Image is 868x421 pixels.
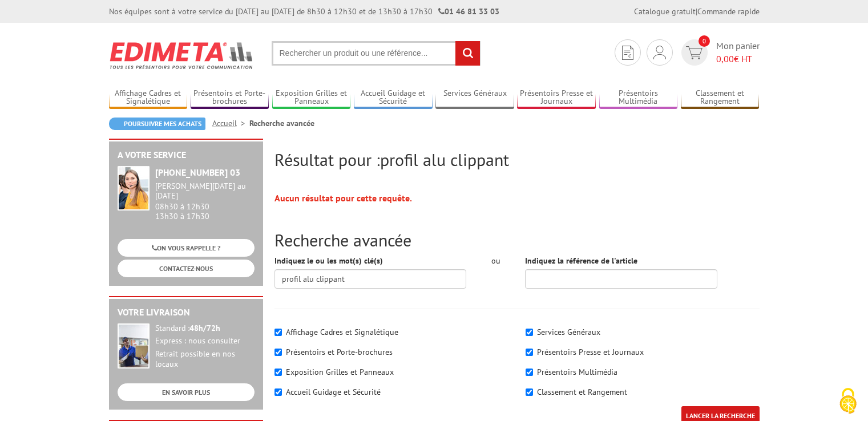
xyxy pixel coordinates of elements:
span: 0 [699,35,710,47]
span: Mon panier [716,39,760,66]
label: Indiquez la référence de l'article [525,255,637,266]
a: Présentoirs Presse et Journaux [517,88,596,107]
span: € HT [716,52,760,66]
img: devis rapide [622,46,633,60]
a: Exposition Grilles et Panneaux [272,88,351,107]
label: Présentoirs et Porte-brochures [286,347,393,357]
div: Retrait possible en nos locaux [155,349,255,370]
a: CONTACTEZ-NOUS [118,260,255,277]
span: 0,00 [716,53,734,64]
a: EN SAVOIR PLUS [118,383,255,401]
a: Accueil Guidage et Sécurité [354,88,433,107]
label: Classement et Rangement [537,387,627,397]
strong: Aucun résultat pour cette requête. [274,192,412,204]
input: Présentoirs Presse et Journaux [526,349,533,356]
input: Présentoirs et Porte-brochures [274,349,282,356]
label: Indiquez le ou les mot(s) clé(s) [274,255,383,266]
label: Présentoirs Multimédia [537,367,617,377]
li: Recherche avancée [249,118,314,129]
div: [PERSON_NAME][DATE] au [DATE] [155,181,255,201]
h2: Résultat pour : [274,150,760,169]
a: devis rapide 0 Mon panier 0,00€ HT [679,39,760,66]
input: Accueil Guidage et Sécurité [274,388,282,396]
div: Express : nous consulter [155,336,255,346]
label: Services Généraux [537,327,600,337]
a: Classement et Rangement [681,88,760,107]
h2: Recherche avancée [274,230,760,249]
img: widget-service.jpg [118,166,150,211]
h2: Votre livraison [118,307,255,318]
a: Présentoirs et Porte-brochures [191,88,269,107]
label: Accueil Guidage et Sécurité [286,387,381,397]
input: Rechercher un produit ou une référence... [272,41,481,66]
img: Edimeta [109,34,255,76]
div: Nos équipes sont à votre service du [DATE] au [DATE] de 8h30 à 12h30 et de 13h30 à 17h30 [109,6,499,17]
div: Standard : [155,323,255,334]
label: Présentoirs Presse et Journaux [537,347,644,357]
input: Présentoirs Multimédia [526,369,533,376]
div: | [634,6,760,17]
h2: A votre service [118,150,255,160]
button: Cookies (fenêtre modale) [828,382,868,421]
strong: 48h/72h [189,323,220,333]
a: Affichage Cadres et Signalétique [109,88,188,107]
a: Accueil [212,118,249,128]
a: ON VOUS RAPPELLE ? [118,239,255,257]
input: rechercher [455,41,480,66]
a: Présentoirs Multimédia [599,88,678,107]
a: Catalogue gratuit [634,6,696,17]
strong: [PHONE_NUMBER] 03 [155,167,240,178]
input: Exposition Grilles et Panneaux [274,369,282,376]
img: devis rapide [653,46,666,59]
div: ou [483,255,508,266]
input: Classement et Rangement [526,388,533,396]
input: Affichage Cadres et Signalétique [274,329,282,336]
a: Services Généraux [435,88,514,107]
span: profil alu clippant [380,148,509,171]
label: Affichage Cadres et Signalétique [286,327,398,337]
label: Exposition Grilles et Panneaux [286,367,394,377]
a: Poursuivre mes achats [109,118,205,130]
img: widget-livraison.jpg [118,323,150,369]
a: Commande rapide [697,6,760,17]
div: 08h30 à 12h30 13h30 à 17h30 [155,181,255,221]
input: Services Généraux [526,329,533,336]
img: Cookies (fenêtre modale) [834,387,862,415]
img: devis rapide [686,46,703,59]
strong: 01 46 81 33 03 [438,6,499,17]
